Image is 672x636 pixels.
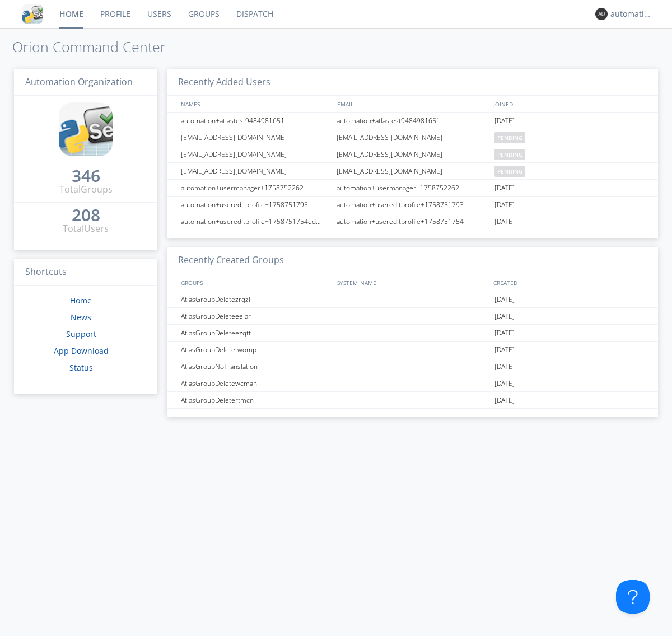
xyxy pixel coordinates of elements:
a: News [71,312,91,322]
div: GROUPS [178,274,332,291]
a: App Download [54,345,109,356]
div: EMAIL [334,96,491,112]
a: AtlasGroupDeleteeeiar[DATE] [167,308,658,325]
a: AtlasGroupDeletewcmah[DATE] [167,375,658,392]
span: [DATE] [494,342,515,358]
div: 346 [72,170,100,181]
div: AtlasGroupNoTranslation [178,358,333,375]
span: [DATE] [494,113,515,129]
a: AtlasGroupDeletezrqzl[DATE] [167,291,658,308]
a: AtlasGroupDeletetwomp[DATE] [167,342,658,358]
span: [DATE] [494,325,515,342]
a: automation+usereditprofile+1758751754editedautomation+usereditprofile+1758751754automation+usered... [167,213,658,230]
div: [EMAIL_ADDRESS][DOMAIN_NAME] [178,146,333,162]
div: automation+usermanager+1758752262 [178,180,333,196]
div: [EMAIL_ADDRESS][DOMAIN_NAME] [334,163,492,179]
span: pending [494,149,525,160]
iframe: Toggle Customer Support [616,580,650,614]
a: AtlasGroupDeleteezqtt[DATE] [167,325,658,342]
a: [EMAIL_ADDRESS][DOMAIN_NAME][EMAIL_ADDRESS][DOMAIN_NAME]pending [167,146,658,163]
div: AtlasGroupDeleteeeiar [178,308,333,324]
span: [DATE] [494,291,515,308]
h3: Recently Added Users [167,69,658,96]
div: automation+usereditprofile+1758751754 [334,213,492,230]
div: automation+usereditprofile+1758751793 [178,197,333,213]
div: AtlasGroupDeletewcmah [178,375,333,391]
div: 208 [72,209,100,221]
div: AtlasGroupDeletetwomp [178,342,333,358]
h3: Shortcuts [14,259,157,286]
div: JOINED [491,96,647,112]
div: Total Groups [59,183,113,196]
a: AtlasGroupNoTranslation[DATE] [167,358,658,375]
a: automation+usermanager+1758752262automation+usermanager+1758752262[DATE] [167,180,658,197]
a: [EMAIL_ADDRESS][DOMAIN_NAME][EMAIL_ADDRESS][DOMAIN_NAME]pending [167,163,658,180]
a: Support [66,329,96,339]
span: pending [494,132,525,143]
div: [EMAIL_ADDRESS][DOMAIN_NAME] [178,129,333,146]
span: pending [494,166,525,177]
a: 346 [72,170,100,183]
span: [DATE] [494,392,515,409]
span: [DATE] [494,197,515,213]
div: SYSTEM_NAME [334,274,491,291]
div: automation+usermanager+1758752262 [334,180,492,196]
div: CREATED [491,274,647,291]
div: automation+atlas0033 [610,8,652,20]
div: AtlasGroupDeleteezqtt [178,325,333,341]
a: automation+usereditprofile+1758751793automation+usereditprofile+1758751793[DATE] [167,197,658,213]
a: automation+atlastest9484981651automation+atlastest9484981651[DATE] [167,113,658,129]
a: [EMAIL_ADDRESS][DOMAIN_NAME][EMAIL_ADDRESS][DOMAIN_NAME]pending [167,129,658,146]
a: Status [69,362,93,373]
div: AtlasGroupDeletezrqzl [178,291,333,307]
div: [EMAIL_ADDRESS][DOMAIN_NAME] [178,163,333,179]
span: Automation Organization [25,76,133,88]
div: Total Users [63,222,109,235]
div: automation+usereditprofile+1758751793 [334,197,492,213]
div: automation+atlastest9484981651 [178,113,333,129]
span: [DATE] [494,358,515,375]
span: [DATE] [494,375,515,392]
h3: Recently Created Groups [167,247,658,274]
div: automation+atlastest9484981651 [334,113,492,129]
div: automation+usereditprofile+1758751754editedautomation+usereditprofile+1758751754 [178,213,333,230]
a: Home [70,295,92,306]
div: [EMAIL_ADDRESS][DOMAIN_NAME] [334,146,492,162]
img: 373638.png [595,8,608,20]
div: AtlasGroupDeletertmcn [178,392,333,408]
span: [DATE] [494,308,515,325]
span: [DATE] [494,180,515,197]
a: 208 [72,209,100,222]
div: [EMAIL_ADDRESS][DOMAIN_NAME] [334,129,492,146]
span: [DATE] [494,213,515,230]
img: cddb5a64eb264b2086981ab96f4c1ba7 [59,102,113,156]
a: AtlasGroupDeletertmcn[DATE] [167,392,658,409]
img: cddb5a64eb264b2086981ab96f4c1ba7 [22,4,43,24]
div: NAMES [178,96,332,112]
